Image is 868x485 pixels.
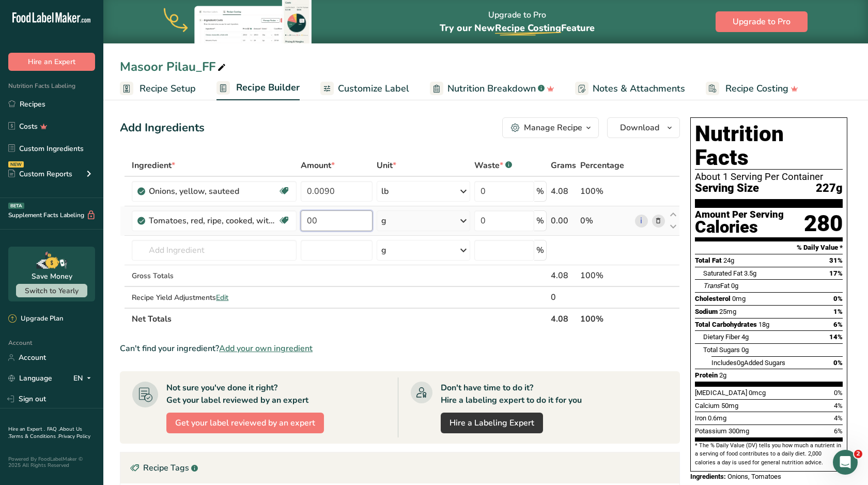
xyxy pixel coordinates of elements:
[834,402,843,410] span: 4%
[8,426,82,440] a: About Us .
[120,452,679,483] div: Recipe Tags
[695,389,747,397] span: [MEDICAL_DATA]
[25,286,79,296] span: Switch to Yearly
[833,359,843,367] span: 0%
[741,346,749,354] span: 0g
[301,159,335,172] span: Amount
[578,308,633,329] th: 100%
[132,292,297,303] div: Recipe Yield Adjustments
[708,414,726,422] span: 0.6mg
[120,77,196,100] a: Recipe Setup
[139,82,196,96] span: Recipe Setup
[733,16,791,28] span: Upgrade to Pro
[695,241,843,254] section: % Daily Value *
[833,308,843,315] span: 1%
[703,346,740,354] span: Total Sugars
[575,77,685,100] a: Notes & Attachments
[8,161,24,168] div: NEW
[16,284,87,297] button: Switch to Yearly
[804,210,843,237] div: 280
[580,185,631,198] div: 100%
[816,182,843,195] span: 227g
[695,220,784,235] div: Calories
[8,53,95,71] button: Hire an Expert
[727,473,781,480] span: Onions, Tomatoes
[132,240,297,261] input: Add Ingredient
[721,402,738,410] span: 50mg
[132,270,297,281] div: Gross Totals
[725,82,788,96] span: Recipe Costing
[175,417,315,429] span: Get your label reviewed by an expert
[607,117,680,138] button: Download
[829,269,843,277] span: 17%
[216,293,228,302] span: Edit
[47,426,59,433] a: FAQ .
[132,159,175,172] span: Ingredient
[834,414,843,422] span: 4%
[551,215,576,227] div: 0.00
[551,291,576,304] div: 0
[749,389,766,397] span: 0mcg
[834,389,843,397] span: 0%
[120,119,205,137] div: Add Ingredients
[695,172,843,182] div: About 1 Serving Per Container
[833,450,858,475] iframe: Intercom live chat
[441,382,582,406] div: Don't have time to do it? Hire a labeling expert to do it for you
[723,256,734,264] span: 24g
[695,295,731,302] span: Cholesterol
[829,256,843,264] span: 31%
[741,333,749,341] span: 4g
[580,159,624,172] span: Percentage
[32,271,72,282] div: Save Money
[703,269,742,277] span: Saturated Fat
[829,333,843,341] span: 14%
[731,282,738,290] span: 0g
[8,426,45,433] a: Hire an Expert .
[430,77,554,100] a: Nutrition Breakdown
[551,269,576,282] div: 4.08
[166,413,324,433] button: Get your label reviewed by an expert
[695,442,843,467] section: * The % Daily Value (DV) tells you how much a nutrient in a serving of food contributes to a dail...
[854,450,862,458] span: 2
[580,215,631,227] div: 0%
[474,159,512,172] div: Waste
[695,371,718,379] span: Protein
[447,82,536,96] span: Nutrition Breakdown
[440,1,595,43] div: Upgrade to Pro
[149,185,278,198] div: Onions, yellow, sauteed
[593,82,685,96] span: Notes & Attachments
[549,308,578,329] th: 4.08
[149,215,278,227] div: Tomatoes, red, ripe, cooked, with salt
[690,473,726,480] span: Ingredients:
[440,22,595,34] span: Try our New Feature
[695,256,722,264] span: Total Fat
[695,308,718,315] span: Sodium
[620,122,659,134] span: Download
[695,414,706,422] span: Iron
[716,11,808,32] button: Upgrade to Pro
[9,433,58,440] a: Terms & Conditions .
[381,215,386,227] div: g
[695,122,843,170] h1: Nutrition Facts
[130,308,549,329] th: Net Totals
[580,269,631,282] div: 100%
[695,182,759,195] span: Serving Size
[706,77,798,100] a: Recipe Costing
[8,203,24,209] div: BETA
[744,269,756,277] span: 3.5g
[381,244,386,256] div: g
[695,210,784,220] div: Amount Per Serving
[551,159,576,172] span: Grams
[58,433,90,440] a: Privacy Policy
[8,456,95,468] div: Powered By FoodLabelMaker © 2025 All Rights Reserved
[8,369,52,387] a: Language
[695,427,727,435] span: Potassium
[502,117,599,138] button: Manage Recipe
[732,295,746,302] span: 0mg
[833,321,843,328] span: 6%
[120,342,680,355] div: Can't find your ingredient?
[320,77,409,100] a: Customize Label
[120,57,228,76] div: Masoor Pilau_FF
[73,372,95,385] div: EN
[441,413,543,433] a: Hire a Labeling Expert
